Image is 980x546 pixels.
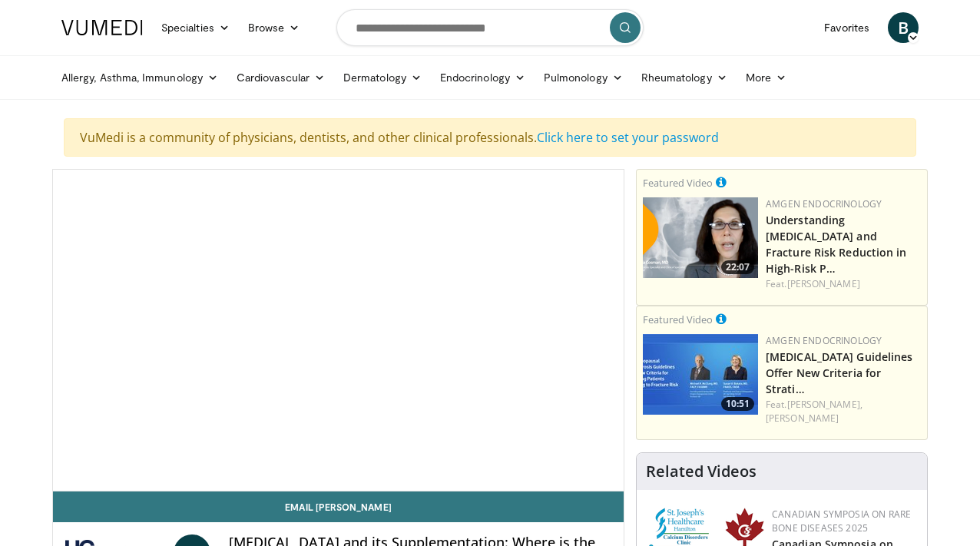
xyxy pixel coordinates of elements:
small: Featured Video [643,313,713,326]
img: VuMedi Logo [61,20,143,35]
span: 10:51 [721,397,754,411]
a: Browse [239,12,310,43]
h4: Related Videos [646,462,757,481]
a: Email [PERSON_NAME] [53,491,624,522]
a: Amgen Endocrinology [766,197,882,210]
a: 10:51 [643,334,758,415]
a: Dermatology [334,62,431,93]
a: Allergy, Asthma, Immunology [52,62,227,93]
a: [PERSON_NAME] [787,277,860,290]
input: Search topics, interventions [336,9,644,46]
div: Feat. [766,277,921,291]
small: Featured Video [643,176,713,190]
video-js: Video Player [53,170,624,491]
div: Feat. [766,398,921,425]
a: Understanding [MEDICAL_DATA] and Fracture Risk Reduction in High-Risk P… [766,213,907,276]
div: VuMedi is a community of physicians, dentists, and other clinical professionals. [64,118,916,157]
img: 7b525459-078d-43af-84f9-5c25155c8fbb.png.150x105_q85_crop-smart_upscale.jpg [643,334,758,415]
a: Canadian Symposia on Rare Bone Diseases 2025 [772,508,911,534]
a: Specialties [152,12,239,43]
a: More [737,62,796,93]
a: [MEDICAL_DATA] Guidelines Offer New Criteria for Strati… [766,349,913,396]
a: 22:07 [643,197,758,278]
a: [PERSON_NAME], [787,398,862,411]
a: Endocrinology [431,62,535,93]
span: 22:07 [721,260,754,274]
img: c9a25db3-4db0-49e1-a46f-17b5c91d58a1.png.150x105_q85_crop-smart_upscale.png [643,197,758,278]
a: B [888,12,919,43]
a: Rheumatology [632,62,737,93]
a: Cardiovascular [227,62,334,93]
a: Favorites [815,12,879,43]
a: Pulmonology [535,62,632,93]
a: [PERSON_NAME] [766,412,839,425]
a: Click here to set your password [537,129,719,146]
a: Amgen Endocrinology [766,334,882,347]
